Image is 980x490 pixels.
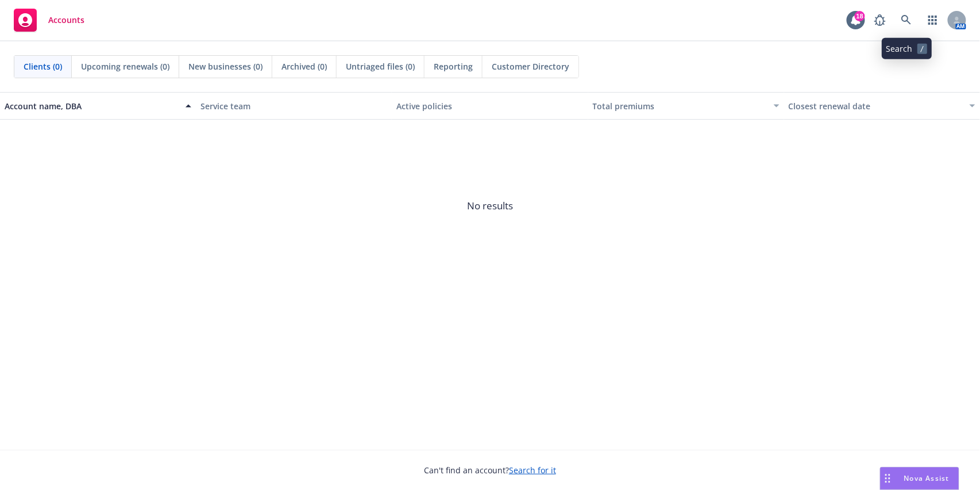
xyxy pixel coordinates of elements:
span: Can't find an account? [424,464,556,476]
span: Upcoming renewals (0) [81,60,169,72]
div: Service team [200,100,387,112]
span: Accounts [48,16,84,25]
div: 18 [855,11,865,21]
div: Closest renewal date [789,100,963,112]
div: Drag to move [881,468,895,489]
span: Archived (0) [281,60,327,72]
div: Account name, DBA [5,100,179,112]
a: Search [895,9,918,32]
a: Report a Bug [869,9,892,32]
button: Closest renewal date [784,92,980,120]
div: Total premiums [593,100,767,112]
a: Accounts [9,4,89,36]
a: Search for it [509,465,556,476]
a: Switch app [921,9,944,32]
button: Active policies [392,92,588,120]
div: Active policies [396,100,583,112]
span: Nova Assist [904,473,950,483]
span: Reporting [434,60,473,72]
span: Clients (0) [24,60,62,72]
span: Customer Directory [492,60,569,72]
span: Untriaged files (0) [346,60,415,72]
button: Nova Assist [880,467,959,490]
span: New businesses (0) [188,60,263,72]
button: Service team [196,92,392,120]
button: Total premiums [588,92,784,120]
